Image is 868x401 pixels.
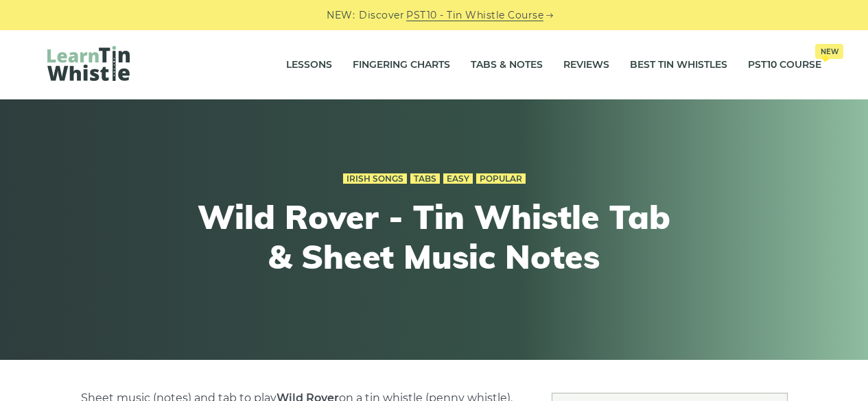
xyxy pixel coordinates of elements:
a: Irish Songs [343,173,407,184]
a: Easy [443,173,473,184]
a: Tabs [410,173,440,184]
a: Popular [476,173,526,184]
img: LearnTinWhistle.com [47,46,130,81]
a: PST10 CourseNew [748,48,821,82]
a: Lessons [286,48,332,82]
span: New [815,44,843,59]
a: Reviews [563,48,609,82]
a: Best Tin Whistles [630,48,727,82]
a: Tabs & Notes [471,48,543,82]
a: Fingering Charts [353,48,450,82]
h1: Wild Rover - Tin Whistle Tab & Sheet Music Notes [182,197,687,276]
